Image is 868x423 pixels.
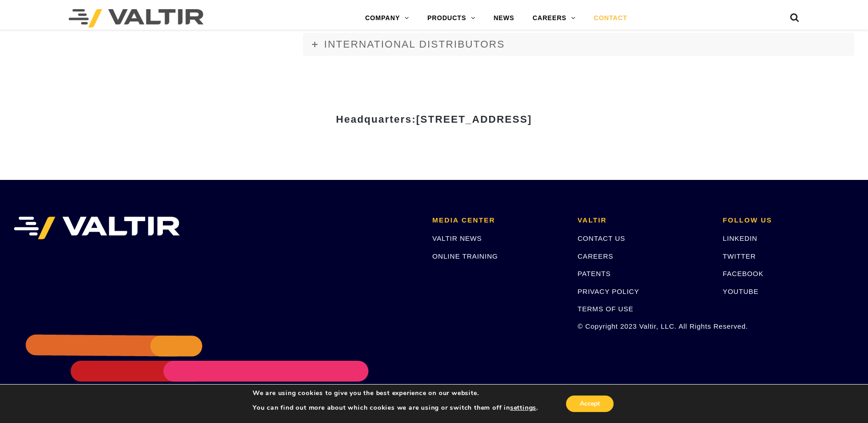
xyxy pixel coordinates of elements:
a: CAREERS [577,252,613,260]
img: Valtir [69,9,204,27]
h2: MEDIA CENTER [432,217,564,224]
p: You can find out more about which cookies we are using or switch them off in . [253,404,538,412]
button: settings [510,404,536,412]
a: CONTACT [585,9,636,27]
a: TWITTER [723,252,756,260]
a: NEWS [485,9,523,27]
h2: FOLLOW US [723,217,854,224]
span: [STREET_ADDRESS] [416,114,532,125]
p: We are using cookies to give you the best experience on our website. [253,389,538,397]
h2: VALTIR [577,217,709,224]
p: © Copyright 2023 Valtir, LLC. All Rights Reserved. [577,321,709,331]
button: Accept [566,396,614,412]
a: VALTIR NEWS [432,234,482,242]
a: PRIVACY POLICY [577,287,639,295]
a: YOUTUBE [723,287,759,295]
a: FACEBOOK [723,270,764,277]
a: ONLINE TRAINING [432,252,498,260]
a: LINKEDIN [723,234,758,242]
a: CAREERS [523,9,585,27]
a: CONTACT US [577,234,625,242]
span: INTERNATIONAL DISTRIBUTORS [324,38,505,50]
strong: Headquarters: [336,114,532,125]
a: INTERNATIONAL DISTRIBUTORS [303,33,854,56]
a: PATENTS [577,270,611,277]
img: VALTIR [14,217,180,239]
a: PRODUCTS [418,9,485,27]
a: COMPANY [356,9,418,27]
a: TERMS OF USE [577,305,633,313]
